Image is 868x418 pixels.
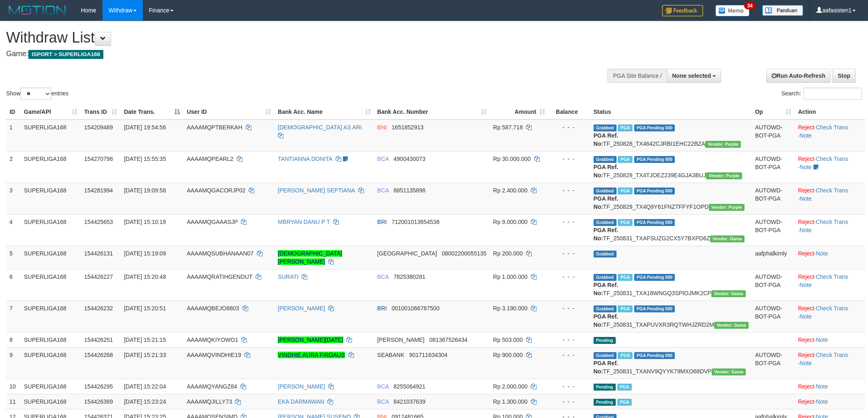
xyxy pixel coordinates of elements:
[795,269,865,301] td: · ·
[187,352,241,358] span: AAAAMQVINDHIE19
[634,219,675,226] span: PGA Pending
[552,351,587,359] div: - - -
[21,246,81,269] td: SUPERLIGA168
[124,305,166,312] span: [DATE] 15:20:51
[667,69,722,83] button: None selected
[81,104,121,120] th: Trans ID: activate to sort column ascending
[816,337,828,343] a: Note
[552,155,587,163] div: - - -
[594,195,618,210] b: PGA Ref. No:
[6,88,69,100] label: Show entries
[752,120,795,151] td: AUTOWD-BOT-PGA
[752,214,795,246] td: AUTOWD-BOT-PGA
[124,337,166,343] span: [DATE] 15:21:15
[634,305,675,312] span: PGA Pending
[714,322,749,329] span: Vendor URL: https://trx31.1velocity.biz
[187,250,254,257] span: AAAAMQSUBHANAAN07
[21,347,81,379] td: SUPERLIGA168
[617,399,632,406] span: Marked by aafsoycanthlai
[552,186,587,194] div: - - -
[816,187,848,194] a: Check Trans
[798,219,814,225] a: Reject
[187,156,233,162] span: AAAAMQPEARL2
[187,124,242,131] span: AAAAMQPTBERKAH
[816,398,828,405] a: Note
[278,250,342,265] a: [DEMOGRAPHIC_DATA][PERSON_NAME]
[493,352,523,358] span: Rp 900.000
[594,164,618,178] b: PGA Ref. No:
[548,104,590,120] th: Balance
[804,88,862,100] input: Search:
[590,269,752,301] td: TF_250831_TXA18WNGQ3SPIOJMK2CP
[781,88,862,100] label: Search:
[493,337,523,343] span: Rp 503.000
[6,120,21,151] td: 1
[618,188,632,194] span: Marked by aafnonsreyleab
[594,282,618,296] b: PGA Ref. No:
[590,214,752,246] td: TF_250831_TXAFSUZG2CX5Y7BXPD6Z
[798,250,814,257] a: Reject
[594,188,617,194] span: Grabbed
[795,379,865,394] td: ·
[84,383,113,390] span: 154426295
[552,123,587,131] div: - - -
[21,379,81,394] td: SUPERLIGA168
[594,337,616,344] span: Pending
[744,2,755,9] span: 34
[618,219,632,226] span: Marked by aafsengchandara
[490,104,548,120] th: Amount: activate to sort column ascending
[187,398,232,405] span: AAAAMQJILLY73
[6,183,21,214] td: 3
[752,151,795,183] td: AUTOWD-BOT-PGA
[377,383,389,390] span: BCA
[799,313,812,320] a: Note
[594,124,617,131] span: Grabbed
[795,394,865,409] td: ·
[278,124,362,131] a: [DEMOGRAPHIC_DATA] AS ARI
[377,398,389,405] span: BCA
[278,305,325,312] a: [PERSON_NAME]
[672,72,711,79] span: None selected
[278,156,332,162] a: TANTIANNA DONITA
[590,104,752,120] th: Status
[709,204,745,211] span: Vendor URL: https://trx4.1velocity.biz
[706,172,742,179] span: Vendor URL: https://trx4.1velocity.biz
[634,274,675,281] span: PGA Pending
[594,251,617,258] span: Grabbed
[594,352,617,359] span: Grabbed
[377,219,387,225] span: BRI
[762,5,803,16] img: panduan.png
[594,227,618,242] b: PGA Ref. No:
[377,187,389,194] span: BCA
[594,156,617,163] span: Grabbed
[6,347,21,379] td: 9
[798,383,814,390] a: Reject
[493,156,531,162] span: Rp 30.000.000
[798,352,814,358] a: Reject
[711,290,746,297] span: Vendor URL: https://trx31.1velocity.biz
[590,301,752,332] td: TF_250831_TXAPUVXR3RQTWHJZRD2M
[552,398,587,406] div: - - -
[377,124,387,131] span: BNI
[552,382,587,391] div: - - -
[21,151,81,183] td: SUPERLIGA168
[798,398,814,405] a: Reject
[594,305,617,312] span: Grabbed
[618,305,632,312] span: Marked by aafsengchandara
[278,337,343,343] a: [PERSON_NAME][DATE]
[634,156,675,163] span: PGA Pending
[6,50,571,58] h4: Game:
[278,352,345,358] a: VINDHIE AURA FIRDAUS
[187,219,238,225] span: AAAAMQGAAASJP
[798,156,814,162] a: Reject
[799,164,812,170] a: Note
[493,273,528,280] span: Rp 1.000.000
[392,305,440,312] span: Copy 001001066787500 to clipboard
[798,337,814,343] a: Reject
[274,104,374,120] th: Bank Acc. Name: activate to sort column ascending
[618,156,632,163] span: Marked by aafmaleo
[278,187,355,194] a: [PERSON_NAME] SEPTIANA
[21,88,51,100] select: Showentries
[608,69,667,83] div: PGA Site Balance /
[752,183,795,214] td: AUTOWD-BOT-PGA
